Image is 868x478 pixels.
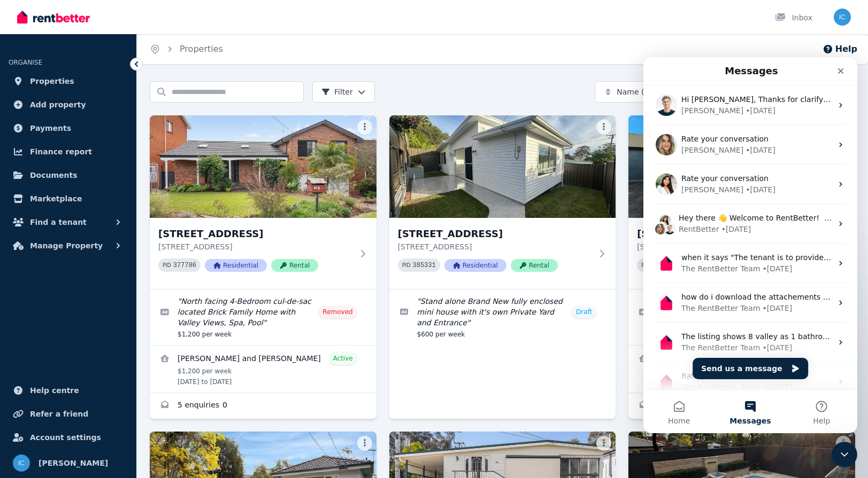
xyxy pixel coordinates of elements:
button: Send us a message [49,301,165,322]
a: Documents [9,164,128,186]
img: Profile image for The RentBetter Team [12,235,34,256]
img: 12C Achilles Rd, Engadine [389,115,616,218]
span: Hey there 👋 Welcome to RentBetter! On RentBetter, taking control and managing your property is ea... [35,156,640,165]
span: Marketplace [30,192,82,205]
button: More options [836,436,851,451]
span: Account settings [30,431,101,444]
button: Help [823,43,857,56]
div: The RentBetter Team [38,246,117,257]
span: Filter [321,87,353,97]
a: Enquiries for 8 Valley View Cres, Engadine [150,393,377,419]
img: Profile image for Jodie [12,77,34,98]
img: 8 Valley View Cres, Engadine [150,115,377,218]
span: Manage Property [30,239,103,252]
button: Filter [312,81,375,103]
button: More options [357,120,372,135]
small: PID [641,262,650,268]
span: Residential [205,259,267,272]
img: Profile image for The RentBetter Team [12,314,34,335]
a: Edit listing: Modern 1-Bed + Study Granny Flat with Private Courtyard & Off-Street Parking – Walk... [628,289,855,345]
span: ORGANISE [9,59,42,66]
div: [PERSON_NAME] [38,127,100,138]
code: 377786 [173,262,196,269]
div: The RentBetter Team [38,325,117,336]
a: View details for Karen Griffin [628,346,855,393]
a: 8 Valley View Cres, Engadine[STREET_ADDRESS][STREET_ADDRESS]PID 377786ResidentialRental [150,115,377,289]
span: Help [170,360,187,367]
p: [STREET_ADDRESS] [637,241,832,252]
span: Messages [86,360,127,367]
div: • [DATE] [119,246,149,257]
img: Ian Curtinsmith [834,9,851,26]
a: Help centre [9,380,128,401]
div: [PERSON_NAME] [38,88,100,99]
div: • [DATE] [119,285,149,296]
span: Add property [30,98,86,111]
div: • [DATE] [102,127,132,138]
div: RentBetter [35,167,76,178]
button: Manage Property [9,235,128,256]
img: 20c Anzac Ave, Engadine [628,115,855,218]
span: Find a tenant [30,216,87,229]
button: More options [596,120,611,135]
span: Finance report [30,145,92,158]
code: 385331 [413,262,436,269]
button: More options [357,436,372,451]
span: Documents [30,169,78,182]
h3: [STREET_ADDRESS] [158,226,353,241]
a: Edit listing: North facing 4-Bedroom cul-de-sac located Brick Family Home with Valley Views, Spa,... [150,289,377,345]
span: [PERSON_NAME] [39,457,108,469]
div: The RentBetter Team [38,206,117,217]
img: Jodie avatar [11,166,24,178]
span: how do i download the attachements for a tenant application. It goes to another portal that asks ... [38,236,445,244]
div: [PERSON_NAME] [38,48,100,59]
span: The listing shows 8 valley as 1 bathroom. It has 3.5 bathroooms. But I can’t find where to fix as... [38,275,543,284]
div: • [DATE] [102,48,132,59]
button: Help [143,333,214,376]
div: The RentBetter Team [38,285,117,296]
nav: Breadcrumb [137,34,236,64]
span: Rate your conversation [38,117,125,126]
a: Properties [180,44,223,54]
a: View details for Matt and Maeve Nash [150,346,377,393]
a: Enquiries for 20c Anzac Ave, Engadine [628,393,855,419]
small: PID [402,262,411,268]
p: [STREET_ADDRESS] [158,241,353,252]
a: 12C Achilles Rd, Engadine[STREET_ADDRESS][STREET_ADDRESS]PID 385331ResidentialRental [389,115,616,289]
h3: [STREET_ADDRESS] [637,226,832,241]
p: [STREET_ADDRESS] [398,241,593,252]
button: Messages [71,333,142,376]
button: Name (A-Z) [595,81,697,103]
a: Finance report [9,141,128,162]
div: • [DATE] [119,325,149,336]
img: Ian Curtinsmith [13,455,30,472]
div: • [DATE] [119,206,149,217]
span: Home [25,360,47,367]
img: Jeremy avatar [20,166,33,178]
h3: [STREET_ADDRESS] [398,226,593,241]
img: Rochelle avatar [16,157,28,170]
span: Residential [444,259,506,272]
span: Rental [511,259,558,272]
small: PID [163,262,171,268]
a: 20c Anzac Ave, Engadine[STREET_ADDRESS][STREET_ADDRESS]PID 385327ResidentialRental [628,115,855,289]
img: Profile image for Rochelle [12,116,34,138]
a: Account settings [9,427,128,448]
span: Name (A-Z) [617,87,660,97]
span: when it says "The tenant is to provide the rental bond to" what does it mean to slect the NSW Fai... [38,196,545,205]
img: Profile image for The RentBetter Team [12,275,34,296]
img: RentBetter [17,9,90,25]
iframe: Intercom live chat [832,442,857,467]
a: Marketplace [9,188,128,209]
span: Help centre [30,384,79,397]
div: • [DATE] [102,88,132,99]
span: Payments [30,122,71,135]
button: More options [596,436,611,451]
a: Payments [9,117,128,139]
div: • [DATE] [78,167,108,178]
button: Find a tenant [9,211,128,233]
div: Inbox [775,12,812,23]
iframe: Intercom live chat [643,57,857,433]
